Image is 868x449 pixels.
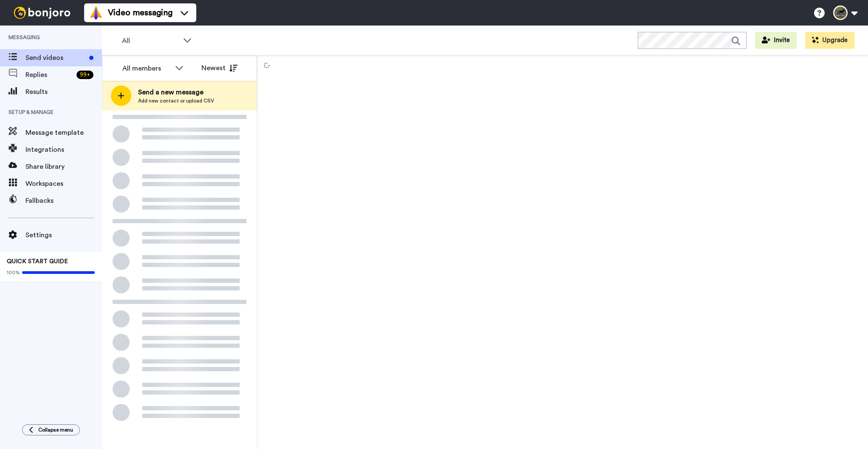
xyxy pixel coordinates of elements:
span: Share library [25,162,102,172]
span: Video messaging [108,7,172,19]
div: 99 + [76,71,93,79]
span: Workspaces [25,179,102,189]
span: Send videos [25,53,86,63]
span: Send a new message [138,87,214,97]
span: Settings [25,230,102,240]
span: Integrations [25,145,102,155]
span: All [122,36,179,46]
img: vm-color.svg [89,6,103,20]
button: Upgrade [805,32,854,49]
button: Newest [195,60,244,77]
span: 100% [7,269,20,276]
span: Add new contact or upload CSV [138,97,214,104]
img: bj-logo-header-white.svg [10,7,74,19]
button: Invite [755,32,797,49]
button: Collapse menu [22,424,80,435]
span: QUICK START GUIDE [7,259,68,264]
span: Results [25,87,102,97]
span: Message template [25,128,102,138]
span: Replies [25,70,73,80]
span: Collapse menu [38,426,73,433]
span: Fallbacks [25,196,102,206]
div: All members [122,63,171,74]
